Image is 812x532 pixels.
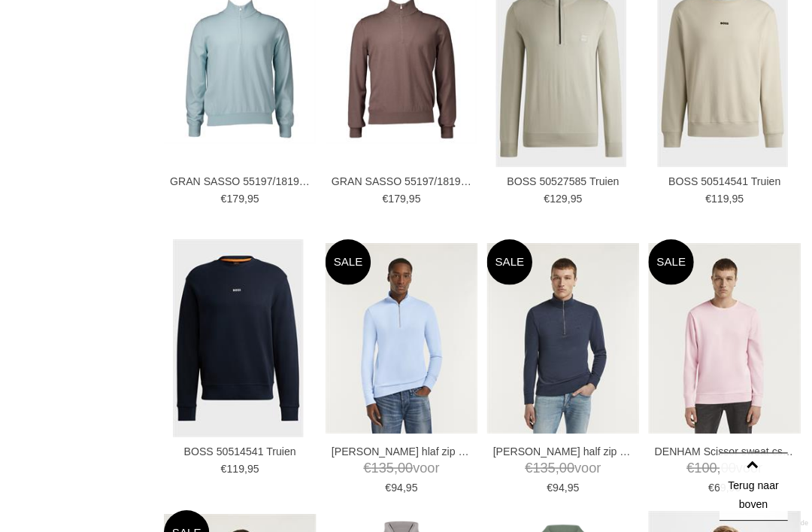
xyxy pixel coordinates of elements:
span: , [729,190,732,202]
span: 179 [392,190,409,202]
span: , [566,477,569,489]
span: , [409,190,412,202]
a: Terug naar boven [720,448,788,516]
span: , [406,477,409,489]
span: 119 [712,190,729,202]
span: € [389,477,395,489]
span: , [718,456,722,471]
span: € [706,190,712,202]
span: 129 [552,190,569,202]
span: € [527,456,535,471]
span: voor [335,454,474,473]
img: BOSS 50514541 Truien [178,237,308,433]
span: , [558,456,562,471]
span: 179 [232,190,249,202]
img: DENHAM Roger half zip cmj Truien [489,241,641,430]
span: 94 [395,477,407,489]
span: 95 [252,458,264,470]
span: voor [656,454,795,473]
span: , [397,456,401,471]
span: 95 [252,190,264,202]
span: 94 [555,477,567,489]
span: 00 [401,456,416,471]
span: , [249,458,252,470]
a: BOSS 50514541 Truien [175,441,314,454]
span: 00 [562,456,577,471]
span: voor [495,454,635,473]
span: € [226,458,232,470]
span: 95 [572,190,584,202]
a: GRAN SASSO 55197/18190 Truien [175,173,314,187]
span: , [249,190,252,202]
span: € [367,456,374,471]
img: DENHAM Scissor sweat cs Truien [650,241,801,430]
span: € [709,477,715,489]
span: € [226,190,232,202]
span: 95 [409,477,421,489]
img: DENHAM Roger hlaf zip cmj Truien [329,241,480,430]
a: BOSS 50527585 Truien [495,173,635,187]
span: € [688,456,695,471]
span: € [549,477,555,489]
span: 95 [732,190,744,202]
a: GRAN SASSO 55197/18190 Truien [335,173,474,187]
span: € [546,190,552,202]
span: , [569,190,572,202]
span: € [386,190,392,202]
span: 95 [569,477,581,489]
span: 119 [232,458,249,470]
span: 69 [715,477,727,489]
span: 100 [695,456,718,471]
a: BOSS 50514541 Truien [656,173,795,187]
a: DENHAM Scissor sweat cs Truien [656,441,795,454]
a: [PERSON_NAME] hlaf zip cmj Truien [335,441,474,454]
span: 135 [374,456,397,471]
a: [PERSON_NAME] half zip cmj Truien [495,441,635,454]
span: 95 [412,190,424,202]
span: 135 [535,456,557,471]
